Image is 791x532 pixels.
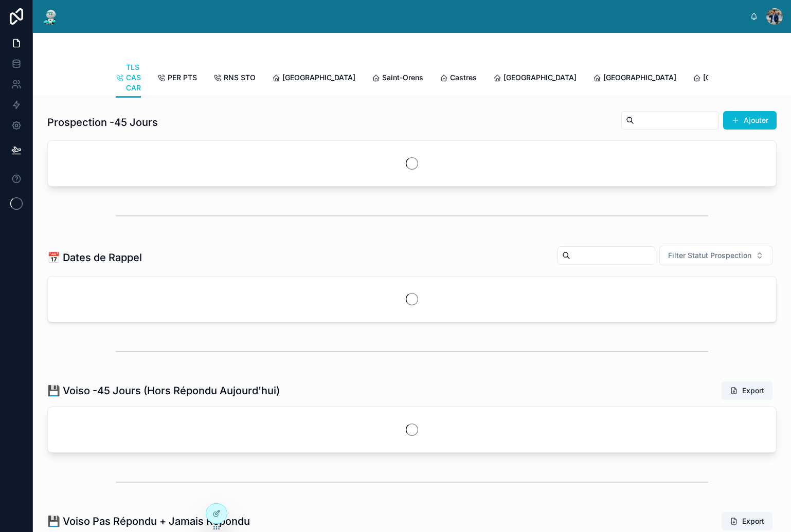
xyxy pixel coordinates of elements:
[593,68,676,89] a: [GEOGRAPHIC_DATA]
[68,14,750,19] div: scrollable content
[723,111,777,130] button: Ajouter
[382,72,423,83] span: Saint-Orens
[493,68,577,89] a: [GEOGRAPHIC_DATA]
[126,62,141,93] span: TLS CAS CAR
[168,72,197,83] span: PER PTS
[372,68,423,89] a: Saint-Orens
[703,72,776,83] span: [GEOGRAPHIC_DATA]
[722,381,772,400] button: Export
[157,68,197,89] a: PER PTS
[47,250,142,265] h1: 📅 Dates de Rappel
[282,72,355,83] span: [GEOGRAPHIC_DATA]
[224,72,256,83] span: RNS STO
[603,72,676,83] span: [GEOGRAPHIC_DATA]
[504,72,577,83] span: [GEOGRAPHIC_DATA]
[47,383,280,398] h1: 💾 Voiso -45 Jours (Hors Répondu Aujourd'hui)
[668,250,751,261] span: Filter Statut Prospection
[272,68,355,89] a: [GEOGRAPHIC_DATA]
[213,68,256,89] a: RNS STO
[450,72,477,83] span: Castres
[722,512,772,530] button: Export
[440,68,477,89] a: Castres
[693,68,776,89] a: [GEOGRAPHIC_DATA]
[47,115,158,130] h1: Prospection -45 Jours
[41,8,60,25] img: App logo
[47,514,250,528] h1: 💾 Voiso Pas Répondu + Jamais Répondu
[659,246,772,265] button: Select Button
[116,58,141,98] a: TLS CAS CAR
